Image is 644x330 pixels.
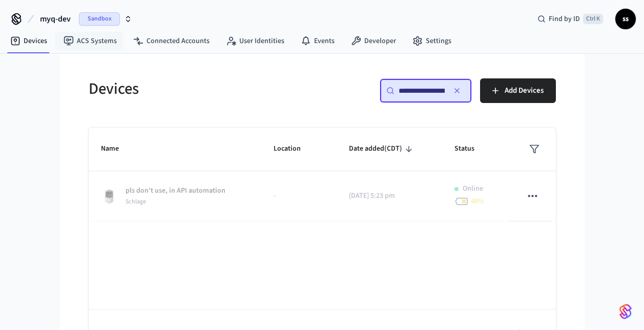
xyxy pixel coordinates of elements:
[79,12,120,26] span: Sandbox
[101,141,132,157] span: Name
[125,32,218,50] a: Connected Accounts
[126,185,225,196] p: pls don't use, in API automation
[349,191,430,201] p: [DATE] 5:23 pm
[616,10,635,28] span: ss
[89,128,556,221] table: sticky table
[126,197,146,206] span: Schlage
[274,191,324,201] p: -
[293,32,343,50] a: Events
[549,14,580,24] span: Find by ID
[480,78,556,103] button: Add Devices
[349,141,416,157] span: Date added(CDT)
[529,10,611,28] div: Find by IDCtrl K
[505,84,544,97] span: Add Devices
[619,303,632,320] img: SeamLogoGradient.69752ec5.svg
[615,9,636,29] button: ss
[89,78,316,99] h5: Devices
[2,32,55,50] a: Devices
[55,32,125,50] a: ACS Systems
[218,32,293,50] a: User Identities
[274,141,314,157] span: Location
[40,13,71,25] span: myq-dev
[471,196,484,207] span: 48 %
[583,14,603,24] span: Ctrl K
[454,141,488,157] span: Status
[343,32,404,50] a: Developer
[404,32,460,50] a: Settings
[101,188,117,204] img: Schlage Sense Smart Deadbolt with Camelot Trim, Front
[463,183,483,194] p: Online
